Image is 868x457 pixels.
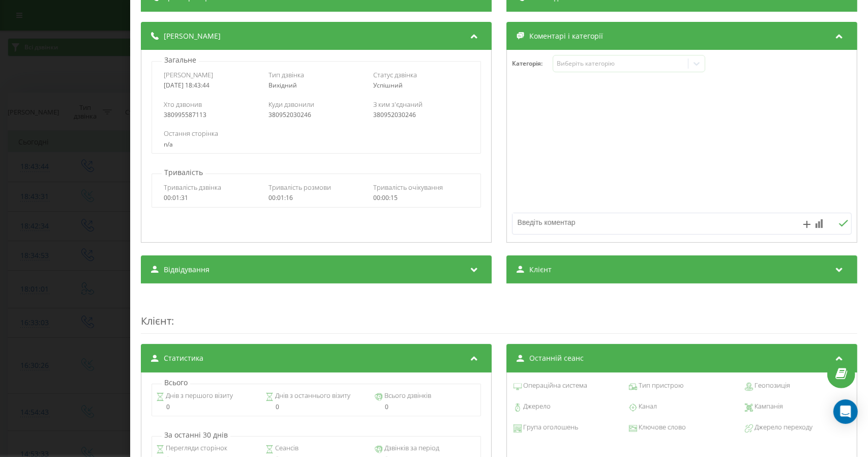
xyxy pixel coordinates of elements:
span: Куди дзвонили [268,100,314,109]
span: Джерело переходу [753,422,813,433]
span: Всього дзвінків [383,391,432,401]
span: Клієнт [529,265,552,275]
span: Статистика [164,353,203,363]
div: Виберіть категорію [557,60,684,68]
h4: Категорія : [512,60,553,67]
span: Перегляди сторінок [164,443,227,453]
div: 0 [375,404,477,411]
div: : [141,294,857,334]
span: Останній сеанс [529,353,584,363]
div: 00:00:15 [373,194,469,202]
span: Остання сторінка [164,129,218,138]
span: Хто дзвонив [164,100,202,109]
div: Open Intercom Messenger [833,399,858,424]
p: За останні 30 днів [162,430,230,440]
span: Група оголошень [522,422,578,433]
div: 0 [156,404,258,411]
span: Тип пристрою [637,381,683,391]
span: Успішний [373,81,403,90]
div: 380952030246 [373,111,469,119]
span: Тривалість розмови [268,183,331,192]
div: 0 [265,404,367,411]
span: З ким з'єднаний [373,100,423,109]
span: [PERSON_NAME] [164,70,213,79]
span: [PERSON_NAME] [164,31,221,41]
span: Ключове слово [637,422,686,433]
span: Днів з останнього візиту [274,391,350,401]
span: Джерело [522,402,551,412]
span: Відвідування [164,265,209,275]
span: Тип дзвінка [268,70,304,79]
span: Коментарі і категорії [529,31,603,41]
span: Кампанія [753,402,783,412]
span: Тривалість дзвінка [164,183,221,192]
span: Дзвінків за період [383,443,440,453]
p: Всього [162,378,190,388]
span: Операційна система [522,381,587,391]
p: Тривалість [162,167,205,178]
div: [DATE] 18:43:44 [164,82,259,89]
span: Сеансів [274,443,298,453]
span: Статус дзвінка [373,70,417,79]
div: 00:01:31 [164,194,259,202]
div: 00:01:16 [268,194,364,202]
span: Тривалість очікування [373,183,443,192]
span: Канал [637,402,657,412]
span: Днів з першого візиту [164,391,233,401]
span: Вихідний [268,81,297,90]
div: 380995587113 [164,111,259,119]
span: Клієнт [141,314,171,328]
div: 380952030246 [268,111,364,119]
span: Геопозиція [753,381,790,391]
p: Загальне [162,55,199,65]
div: n/a [164,141,469,148]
